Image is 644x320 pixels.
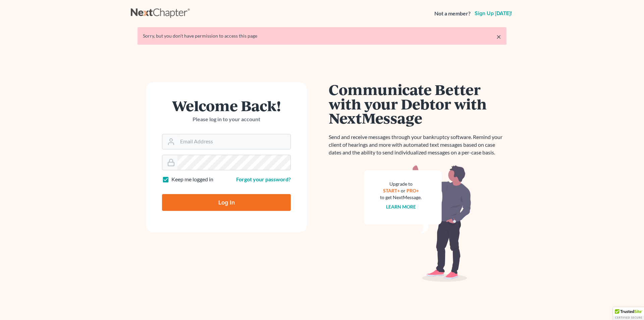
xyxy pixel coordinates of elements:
a: × [496,33,501,41]
a: START+ [383,188,400,193]
div: Sorry, but you don't have permission to access this page [143,33,501,39]
div: TrustedSite Certified [613,307,644,320]
a: PRO+ [407,188,419,193]
input: Log In [162,194,291,211]
div: to get NextMessage. [380,194,422,201]
h1: Welcome Back! [162,98,291,113]
h1: Communicate Better with your Debtor with NextMessage [329,82,506,125]
label: Keep me logged in [171,176,213,183]
span: or [401,188,406,193]
a: Forgot your password? [236,176,291,182]
p: Please log in to your account [162,116,291,123]
a: Learn more [386,204,416,210]
p: Send and receive messages through your bankruptcy software. Remind your client of hearings and mo... [329,133,506,156]
input: Email Address [177,134,290,149]
a: Sign up [DATE]! [473,11,513,16]
img: nextmessage_bg-59042aed3d76b12b5cd301f8e5b87938c9018125f34e5fa2b7a6b67550977c72.svg [364,165,471,282]
div: Upgrade to [380,181,422,187]
strong: Not a member? [434,10,471,17]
